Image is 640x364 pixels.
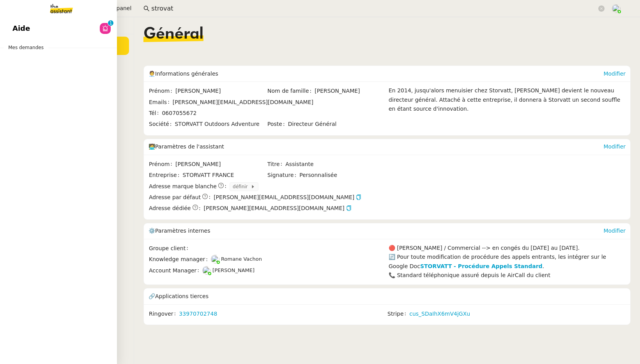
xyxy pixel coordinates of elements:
[420,263,543,269] a: STORVATT - Procédure Appels Standard
[109,20,112,27] p: 1
[612,4,621,13] img: users%2FNTfmycKsCFdqp6LX6USf2FmuPJo2%2Favatar%2Fprofile-pic%20(1).png
[212,267,255,273] span: [PERSON_NAME]
[267,120,288,129] span: Poste
[267,87,315,95] span: Nom de famille
[387,309,409,318] span: Stripe
[299,171,337,180] span: Personnalisée
[149,244,191,253] span: Groupe client
[155,71,218,77] span: Informations générales
[149,193,201,202] span: Adresse par défaut
[214,193,361,202] span: [PERSON_NAME][EMAIL_ADDRESS][DOMAIN_NAME]
[149,204,191,213] span: Adresse dédiée
[202,266,211,275] img: users%2FNTfmycKsCFdqp6LX6USf2FmuPJo2%2Favatar%2Fprofile-pic%20(1).png
[4,44,48,51] span: Mes demandes
[149,160,175,169] span: Prénom
[149,98,173,107] span: Emails
[162,110,196,116] span: 0607055672
[315,87,385,95] span: [PERSON_NAME]
[149,66,603,81] div: 🧑‍💼
[267,171,299,180] span: Signature
[267,160,285,169] span: Titre
[175,120,267,129] span: STORVATT Outdoors Adventure
[233,183,251,191] span: définir
[409,309,470,318] a: cus_SDaIhX6mV4jGXu
[389,253,626,271] div: 🔄 Pour toute modification de procédure des appels entrants, les intégrer sur le Google Doc .
[288,120,385,129] span: Directeur Général
[179,309,217,318] a: 33970702748
[149,288,626,304] div: 🔗
[149,120,175,129] span: Société
[155,293,209,299] span: Applications tierces
[149,171,182,180] span: Entreprise
[149,266,202,275] span: Account Manager
[389,271,626,280] div: 📞 Standard téléphonique assuré depuis le AirCall du client
[221,256,262,262] span: Romane Vachon
[204,204,352,213] span: [PERSON_NAME][EMAIL_ADDRESS][DOMAIN_NAME]
[151,4,597,14] input: Rechercher
[149,139,603,155] div: 🧑‍💻
[143,27,203,42] span: Général
[603,71,626,77] a: Modifier
[155,143,224,150] span: Paramètres de l'assistant
[211,255,219,263] img: users%2FyQfMwtYgTqhRP2YHWHmG2s2LYaD3%2Favatar%2Fprofile-pic.png
[603,143,626,150] a: Modifier
[175,160,267,169] span: [PERSON_NAME]
[389,244,626,253] div: 🔴 [PERSON_NAME] / Commercial --> en congés du [DATE] au [DATE].
[149,182,217,191] span: Adresse marque blanche
[149,223,603,239] div: ⚙️
[603,228,626,234] a: Modifier
[285,160,385,169] span: Assistante
[149,87,175,95] span: Prénom
[175,87,267,95] span: [PERSON_NAME]
[108,20,113,26] nz-badge-sup: 1
[149,109,162,118] span: Tél
[149,255,211,264] span: Knowledge manager
[173,99,313,105] span: [PERSON_NAME][EMAIL_ADDRESS][DOMAIN_NAME]
[389,86,626,130] div: En 2014, jusqu'alors menuisier chez Storvatt, [PERSON_NAME] devient le nouveau directeur général....
[149,309,179,318] span: Ringover
[155,228,210,234] span: Paramètres internes
[12,23,30,34] span: Aide
[182,171,267,180] span: STORVATT FRANCE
